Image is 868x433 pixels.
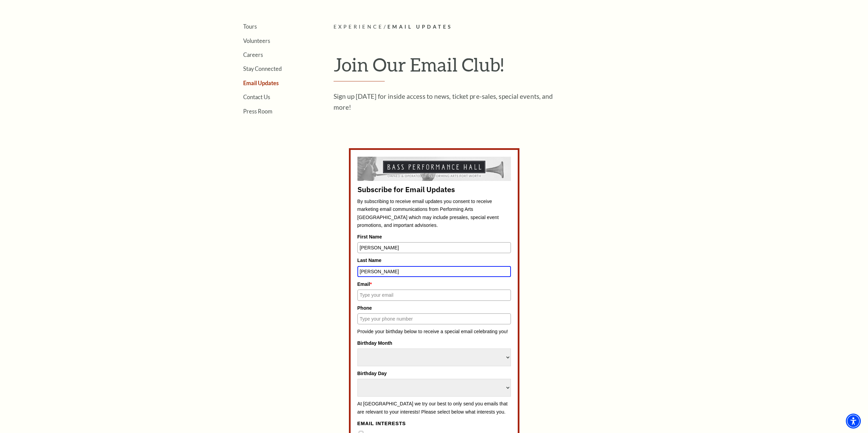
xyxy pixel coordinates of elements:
[357,304,511,312] label: Phone
[334,53,646,81] h1: Join Our Email Club!
[357,400,511,416] p: At [GEOGRAPHIC_DATA] we try our best to only send you emails that are relevant to your interests!...
[357,242,511,253] input: Type your first name
[357,328,511,336] p: Provide your birthday below to receive a special email celebrating you!
[387,24,453,30] span: Email Updates
[357,198,511,230] p: By subscribing to receive email updates you consent to receive marketing email communications fro...
[357,233,511,241] label: First Name
[334,24,384,30] span: Experience
[357,257,511,264] label: Last Name
[357,339,511,347] label: Birthday Month
[243,65,282,72] a: Stay Connected
[243,23,257,30] a: Tours
[357,420,511,428] legend: Email Interests
[357,266,511,277] input: Type your last name
[357,290,511,300] input: Type your email
[357,157,511,181] img: By subscribing to receive email updates you consent to receive marketing email communications fro...
[334,23,646,31] p: /
[243,80,279,86] a: Email Updates
[846,414,861,429] div: Accessibility Menu
[243,51,263,58] a: Careers
[357,280,511,288] label: Email
[357,184,511,194] title: Subscribe for Email Updates
[357,370,511,377] label: Birthday Day
[243,108,272,114] a: Press Room
[243,37,270,44] a: Volunteers
[334,91,555,113] p: Sign up [DATE] for inside access to news, ticket pre-sales, special events, and more!
[357,313,511,324] input: Type your phone number
[243,94,270,100] a: Contact Us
